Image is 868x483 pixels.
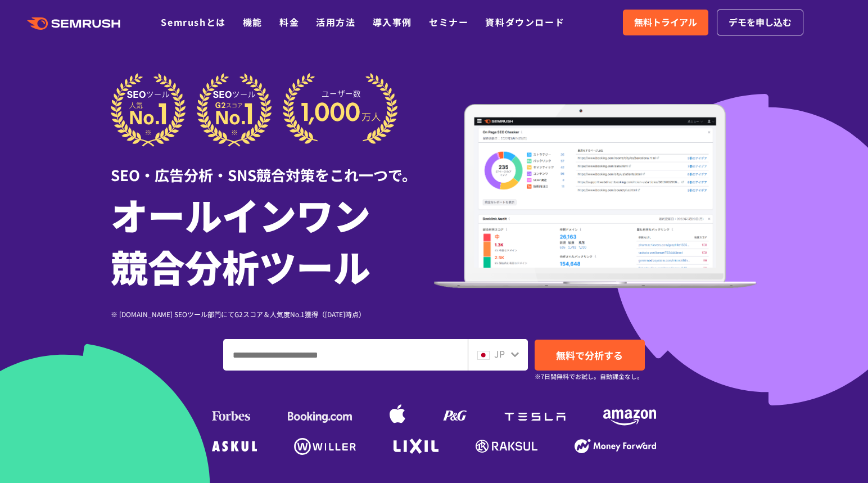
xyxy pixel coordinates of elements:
[279,15,299,29] a: 料金
[634,15,697,30] span: 無料トライアル
[429,15,468,29] a: セミナー
[535,371,643,382] small: ※7日間無料でお試し。自動課金なし。
[556,348,623,362] span: 無料で分析する
[224,340,467,370] input: ドメイン、キーワードまたはURLを入力してください
[535,340,645,371] a: 無料で分析する
[316,15,355,29] a: 活用方法
[111,147,434,186] div: SEO・広告分析・SNS競合対策をこれ一つで。
[494,347,505,360] span: JP
[717,10,803,35] a: デモを申し込む
[623,10,708,35] a: 無料トライアル
[729,15,792,30] span: デモを申し込む
[373,15,412,29] a: 導入事例
[243,15,263,29] a: 機能
[111,188,434,292] h1: オールインワン 競合分析ツール
[161,15,225,29] a: Semrushとは
[111,309,434,319] div: ※ [DOMAIN_NAME] SEOツール部門にてG2スコア＆人気度No.1獲得（[DATE]時点）
[485,15,564,29] a: 資料ダウンロード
